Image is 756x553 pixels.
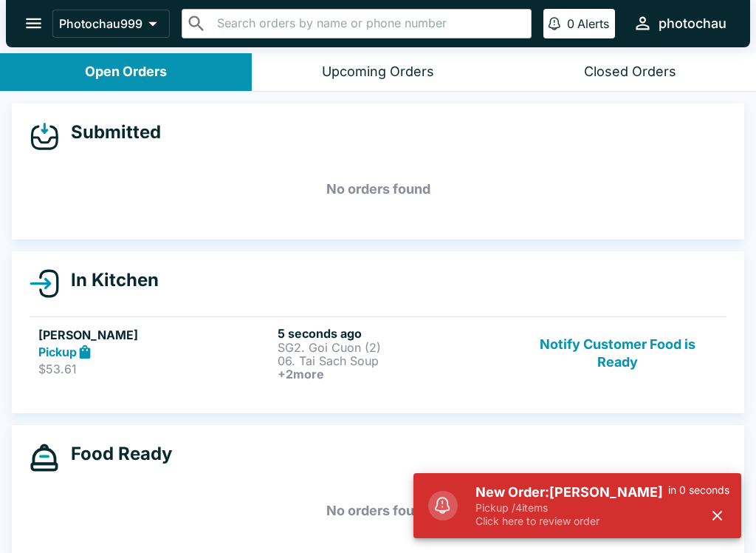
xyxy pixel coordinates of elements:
[30,484,726,537] h5: No orders found
[278,326,511,341] h6: 5 seconds ago
[475,501,668,515] p: Pickup / 4 items
[278,354,511,367] p: 06. Tai Sach Soup
[38,345,77,359] strong: Pickup
[627,7,732,39] button: photochau
[213,13,525,34] input: Search orders by name or phone number
[59,16,142,31] p: Photochau999
[38,362,272,376] p: $53.61
[59,121,161,143] h4: Submitted
[322,64,434,81] div: Upcoming Orders
[30,163,726,216] h5: No orders found
[659,15,726,33] div: photochau
[567,16,574,31] p: 0
[278,341,511,354] p: SG2. Goi Cuon (2)
[475,484,668,501] h5: New Order: [PERSON_NAME]
[518,326,718,381] button: Notify Customer Food is Ready
[278,367,511,381] h6: + 2 more
[15,4,52,42] button: open drawer
[59,269,159,291] h4: In Kitchen
[668,484,729,497] p: in 0 seconds
[59,443,172,465] h4: Food Ready
[577,16,609,31] p: Alerts
[85,64,167,81] div: Open Orders
[52,10,170,38] button: Photochau999
[584,64,676,81] div: Closed Orders
[38,326,272,344] h5: [PERSON_NAME]
[475,515,668,528] p: Click here to review order
[30,316,726,390] a: [PERSON_NAME]Pickup$53.615 seconds agoSG2. Goi Cuon (2)06. Tai Sach Soup+2moreNotify Customer Foo...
